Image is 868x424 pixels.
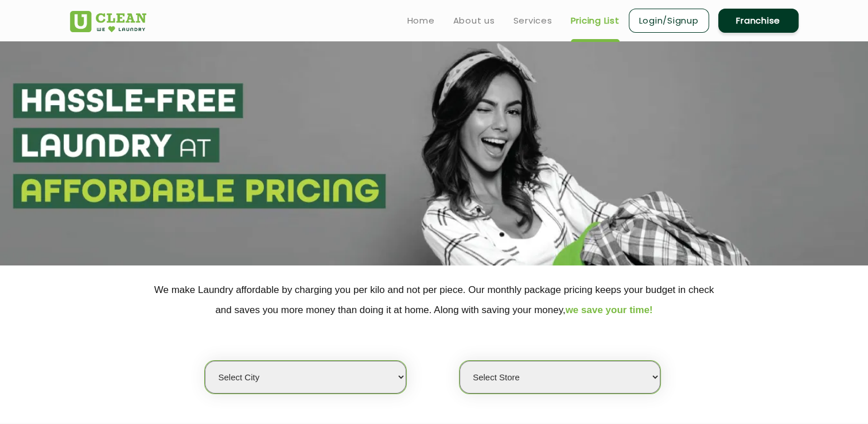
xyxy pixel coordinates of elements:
a: Home [407,14,435,28]
img: UClean Laundry and Dry Cleaning [70,11,146,32]
a: Franchise [718,9,799,33]
p: We make Laundry affordable by charging you per kilo and not per piece. Our monthly package pricin... [70,280,799,320]
a: Services [513,14,552,28]
span: we save your time! [566,304,653,315]
a: Pricing List [571,14,620,28]
a: Login/Signup [629,9,709,33]
a: About us [453,14,495,28]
